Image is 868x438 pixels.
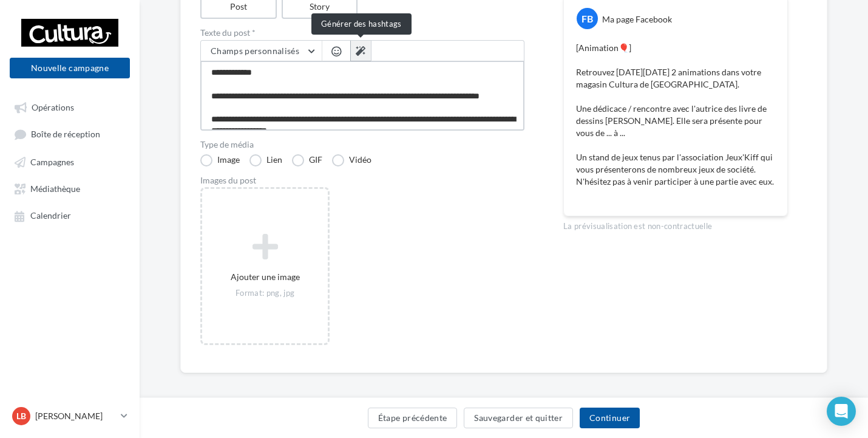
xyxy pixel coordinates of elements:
span: Calendrier [30,211,71,221]
label: GIF [292,154,322,166]
label: Image [200,154,240,166]
button: Champs personnalisés [201,41,322,61]
a: Calendrier [7,204,132,226]
div: Open Intercom Messenger [827,397,856,426]
div: La prévisualisation est non-contractuelle [563,216,788,232]
label: Texte du post * [200,29,524,37]
span: Médiathèque [30,183,80,194]
div: FB [577,8,598,29]
div: Ma page Facebook [602,13,672,26]
button: Sauvegarder et quitter [464,408,573,428]
span: Champs personnalisés [211,46,299,56]
span: Opérations [32,102,74,112]
label: Type de média [200,140,524,149]
button: Continuer [580,408,640,428]
span: Boîte de réception [31,129,100,140]
span: Campagnes [30,157,74,167]
a: Campagnes [7,151,132,173]
p: [Animation🎈] Retrouvez [DATE][DATE] 2 animations dans votre magasin Cultura de [GEOGRAPHIC_DATA].... [576,42,775,200]
label: Vidéo [332,154,371,166]
div: Images du post [200,176,524,185]
a: Opérations [7,96,132,118]
button: Étape précédente [368,408,458,428]
a: Médiathèque [7,177,132,199]
a: Boîte de réception [7,123,132,145]
p: [PERSON_NAME] [35,410,116,422]
div: Générer des hashtags [311,13,412,35]
a: LB [PERSON_NAME] [10,405,130,428]
label: Lien [249,154,282,166]
span: LB [16,410,26,422]
button: Nouvelle campagne [10,58,130,78]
